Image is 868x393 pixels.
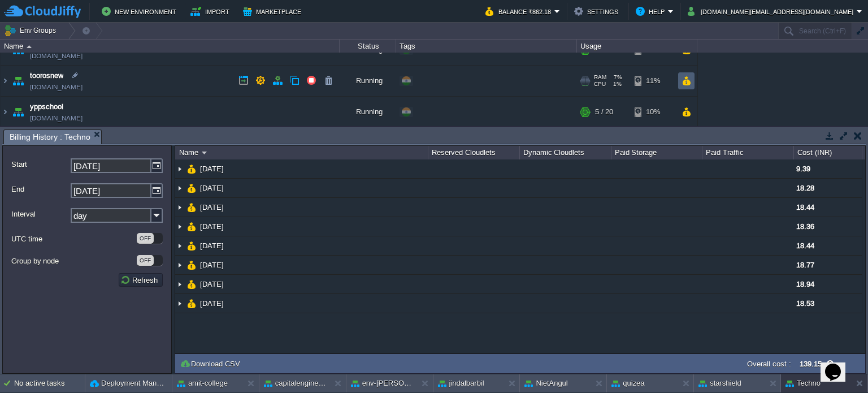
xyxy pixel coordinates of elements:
img: AMDAwAAAACH5BAEAAAAALAAAAAABAAEAAAICRAEAOw== [187,217,196,236]
span: 9.39 [796,165,810,173]
a: [DOMAIN_NAME] [30,81,83,93]
button: Download CSV [180,359,244,369]
iframe: chat widget [821,348,857,382]
img: AMDAwAAAACH5BAEAAAAALAAAAAABAAEAAAICRAEAOw== [1,97,10,127]
span: 7% [611,74,622,81]
span: 18.44 [796,203,814,211]
a: [DATE] [199,222,225,231]
button: Marketplace [243,5,305,18]
label: Group by node [11,255,136,267]
img: AMDAwAAAACH5BAEAAAAALAAAAAABAAEAAAICRAEAOw== [175,236,184,255]
img: AMDAwAAAACH5BAEAAAAALAAAAAABAAEAAAICRAEAOw== [187,275,196,293]
a: [DATE] [199,260,225,270]
label: Overall cost : [747,360,791,368]
img: AMDAwAAAACH5BAEAAAAALAAAAAABAAEAAAICRAEAOw== [175,179,184,197]
div: Cost (INR) [795,146,862,159]
div: OFF [137,255,154,266]
div: Name [1,40,339,53]
div: Running [340,97,396,127]
button: capitalengineeringcollege [264,378,326,389]
span: 18.28 [796,184,814,192]
label: Interval [11,208,70,220]
a: [DATE] [199,202,225,212]
button: New Environment [102,5,180,18]
a: [DATE] [199,241,225,251]
button: NietAngul [524,378,567,389]
a: [DOMAIN_NAME] [30,50,83,62]
div: Tags [397,40,576,53]
button: Import [190,5,233,18]
a: [DATE] [199,183,225,193]
span: Billing History : Techno [10,130,90,144]
span: 18.36 [796,222,814,231]
button: quizea [611,378,644,389]
img: AMDAwAAAACH5BAEAAAAALAAAAAABAAEAAAICRAEAOw== [202,152,207,154]
img: AMDAwAAAACH5BAEAAAAALAAAAAABAAEAAAICRAEAOw== [187,159,196,178]
button: Env Groups [4,23,60,38]
span: 18.94 [796,280,814,288]
div: Reserved Cloudlets [429,146,519,159]
div: 5 / 20 [595,97,613,127]
img: AMDAwAAAACH5BAEAAAAALAAAAAABAAEAAAICRAEAOw== [187,294,196,313]
a: [DATE] [199,164,225,174]
a: [DATE] [199,299,225,308]
img: AMDAwAAAACH5BAEAAAAALAAAAAABAAEAAAICRAEAOw== [175,217,184,236]
div: 10% [635,97,671,127]
img: AMDAwAAAACH5BAEAAAAALAAAAAABAAEAAAICRAEAOw== [10,97,26,127]
button: env-[PERSON_NAME]-test [351,378,413,389]
button: [DOMAIN_NAME][EMAIL_ADDRESS][DOMAIN_NAME] [688,5,857,18]
button: Techno [785,378,821,389]
img: AMDAwAAAACH5BAEAAAAALAAAAAABAAEAAAICRAEAOw== [175,198,184,217]
img: AMDAwAAAACH5BAEAAAAALAAAAAABAAEAAAICRAEAOw== [27,45,32,48]
a: [DOMAIN_NAME] [30,113,83,124]
button: amit-college [177,378,228,389]
img: AMDAwAAAACH5BAEAAAAALAAAAAABAAEAAAICRAEAOw== [175,159,184,178]
div: Paid Storage [612,146,702,159]
a: toorosnew [30,70,63,81]
div: Paid Traffic [703,146,793,159]
label: UTC time [11,233,136,245]
button: Settings [574,5,622,18]
span: 18.44 [796,241,814,250]
label: 139.15 [800,360,822,368]
img: AMDAwAAAACH5BAEAAAAALAAAAAABAAEAAAICRAEAOw== [187,236,196,255]
span: 18.77 [796,261,814,269]
img: AMDAwAAAACH5BAEAAAAALAAAAAABAAEAAAICRAEAOw== [175,294,184,313]
span: 18.53 [796,299,814,308]
div: 11% [635,66,671,96]
button: jindalbarbil [438,378,484,389]
button: starshield [698,378,741,389]
img: CloudJiffy [4,5,81,19]
img: AMDAwAAAACH5BAEAAAAALAAAAAABAAEAAAICRAEAOw== [187,198,196,217]
span: CPU [594,81,606,88]
img: AMDAwAAAACH5BAEAAAAALAAAAAABAAEAAAICRAEAOw== [10,66,26,96]
div: Dynamic Cloudlets [520,146,611,159]
a: [DATE] [199,279,225,289]
button: Deployment Manager [90,378,167,389]
img: AMDAwAAAACH5BAEAAAAALAAAAAABAAEAAAICRAEAOw== [1,66,10,96]
button: Balance ₹862.18 [485,5,554,18]
button: Help [636,5,668,18]
button: Refresh [120,275,161,285]
a: yppschool [30,101,63,113]
img: AMDAwAAAACH5BAEAAAAALAAAAAABAAEAAAICRAEAOw== [175,256,184,274]
img: AMDAwAAAACH5BAEAAAAALAAAAAABAAEAAAICRAEAOw== [187,256,196,274]
label: Start [11,158,70,170]
div: No active tasks [14,374,85,392]
label: End [11,183,70,195]
img: AMDAwAAAACH5BAEAAAAALAAAAAABAAEAAAICRAEAOw== [175,275,184,293]
div: OFF [137,233,154,244]
img: AMDAwAAAACH5BAEAAAAALAAAAAABAAEAAAICRAEAOw== [187,179,196,197]
div: Usage [578,40,697,53]
div: Status [340,40,396,53]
